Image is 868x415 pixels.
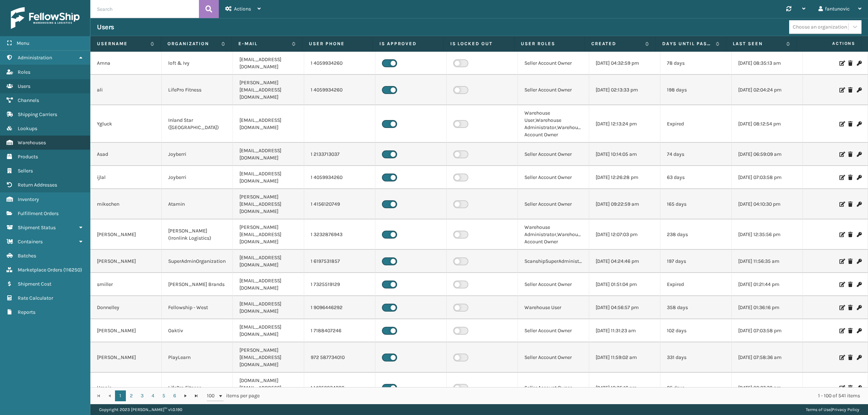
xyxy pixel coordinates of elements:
[518,219,589,250] td: Warehouse Administrator,Warehouse Account Owner
[660,75,732,105] td: 198 days
[589,75,660,105] td: [DATE] 02:13:33 pm
[589,296,660,319] td: [DATE] 04:56:57 pm
[857,282,861,287] i: Change Password
[90,250,162,273] td: [PERSON_NAME]
[18,239,43,245] span: Containers
[848,385,852,390] i: Delete
[839,175,844,180] i: Edit
[732,143,803,166] td: [DATE] 06:59:09 am
[848,232,852,237] i: Delete
[90,166,162,189] td: ijlal
[167,40,217,47] label: Organization
[857,87,861,93] i: Change Password
[660,189,732,219] td: 165 days
[857,61,861,66] i: Change Password
[304,319,375,342] td: 1 7188407246
[126,390,137,401] a: 2
[18,69,30,75] span: Roles
[518,52,589,75] td: Seller Account Owner
[90,105,162,143] td: Ygluck
[207,390,260,401] span: items per page
[589,250,660,273] td: [DATE] 04:24:46 pm
[848,355,852,360] i: Delete
[839,202,844,207] i: Edit
[857,232,861,237] i: Change Password
[90,143,162,166] td: Asad
[660,273,732,296] td: Expired
[270,392,860,399] div: 1 - 100 of 541 items
[589,166,660,189] td: [DATE] 12:26:28 pm
[662,40,712,47] label: Days until password expires
[732,75,803,105] td: [DATE] 02:04:24 pm
[90,296,162,319] td: Donnelley
[733,40,783,47] label: Last Seen
[660,143,732,166] td: 74 days
[732,319,803,342] td: [DATE] 07:03:58 pm
[379,40,437,47] label: Is Approved
[732,273,803,296] td: [DATE] 01:21:44 pm
[162,75,233,105] td: LifePro Fitness
[848,61,852,66] i: Delete
[732,219,803,250] td: [DATE] 12:35:56 pm
[660,250,732,273] td: 197 days
[18,97,39,103] span: Channels
[90,342,162,373] td: [PERSON_NAME]
[18,309,35,315] span: Reports
[848,175,852,180] i: Delete
[732,166,803,189] td: [DATE] 07:03:58 pm
[162,250,233,273] td: SuperAdminOrganization
[857,385,861,390] i: Change Password
[518,189,589,219] td: Seller Account Owner
[518,250,589,273] td: ScanshipSuperAdministrator
[309,40,366,47] label: User phone
[97,23,114,31] h3: Users
[732,296,803,319] td: [DATE] 01:36:16 pm
[518,319,589,342] td: Seller Account Owner
[732,189,803,219] td: [DATE] 04:10:30 pm
[857,202,861,207] i: Change Password
[162,273,233,296] td: [PERSON_NAME] Brands
[839,328,844,333] i: Edit
[63,267,82,273] span: ( 116250 )
[848,152,852,157] i: Delete
[233,319,304,342] td: [EMAIL_ADDRESS][DOMAIN_NAME]
[832,407,859,412] a: Privacy Policy
[518,105,589,143] td: Warehouse User,Warehouse Administrator,Warehouse Account Owner
[18,111,57,117] span: Shipping Carriers
[304,250,375,273] td: 1 6197531857
[732,52,803,75] td: [DATE] 08:35:13 am
[304,296,375,319] td: 1 9096446292
[304,52,375,75] td: 1 4059934260
[793,23,847,31] div: Choose an organization
[839,282,844,287] i: Edit
[233,52,304,75] td: [EMAIL_ADDRESS][DOMAIN_NAME]
[18,253,36,259] span: Batches
[518,373,589,403] td: Seller Account Owner
[169,390,180,401] a: 6
[839,305,844,310] i: Edit
[857,259,861,264] i: Change Password
[848,305,852,310] i: Delete
[162,342,233,373] td: PlayLearn
[660,373,732,403] td: 95 days
[521,40,578,47] label: User Roles
[857,305,861,310] i: Change Password
[589,273,660,296] td: [DATE] 01:51:04 pm
[18,182,57,188] span: Return Addresses
[518,296,589,319] td: Warehouse User
[799,38,860,50] span: Actions
[90,319,162,342] td: [PERSON_NAME]
[518,143,589,166] td: Seller Account Owner
[660,166,732,189] td: 63 days
[589,342,660,373] td: [DATE] 11:59:02 am
[162,189,233,219] td: Atamin
[90,273,162,296] td: smiller
[660,342,732,373] td: 331 days
[839,121,844,127] i: Edit
[848,259,852,264] i: Delete
[589,189,660,219] td: [DATE] 09:22:59 am
[18,55,52,61] span: Administration
[191,390,202,401] a: Go to the last page
[450,40,507,47] label: Is Locked Out
[848,328,852,333] i: Delete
